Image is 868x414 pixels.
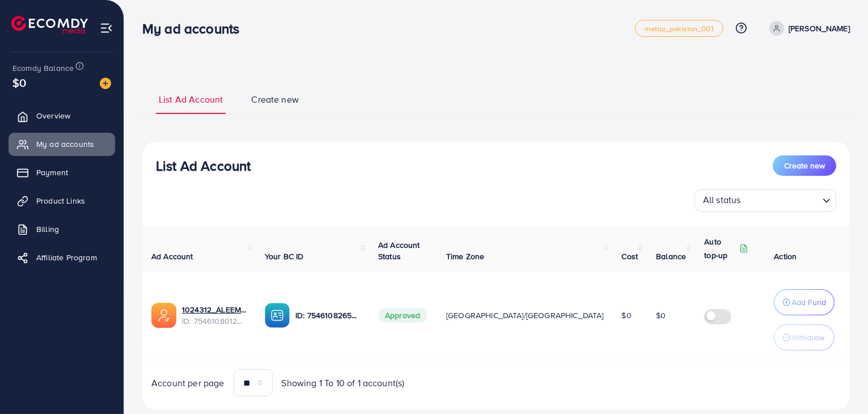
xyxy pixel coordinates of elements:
p: Auto top-up [704,235,737,262]
a: Payment [9,161,115,184]
span: Billing [36,223,59,235]
div: Search for option [695,189,836,212]
span: Approved [378,308,427,323]
button: Add Fund [774,289,835,315]
img: menu [100,22,113,35]
p: Withdraw [791,331,824,344]
a: Billing [9,218,115,240]
span: Affiliate Program [36,252,97,263]
a: [PERSON_NAME] [765,21,850,36]
span: Balance [656,251,686,262]
span: Create new [784,160,825,171]
span: $0 [656,310,666,321]
span: My ad accounts [36,138,94,150]
span: $0 [622,310,632,321]
a: My ad accounts [9,133,115,155]
span: ID: 7546108012013043720 [182,315,247,327]
span: metap_pakistan_001 [645,25,714,32]
span: Time Zone [446,251,484,262]
span: Your BC ID [265,251,304,262]
input: Search for option [744,192,818,209]
img: ic-ba-acc.ded83a64.svg [265,303,290,328]
span: Ad Account [151,251,193,262]
a: Product Links [9,189,115,212]
span: [GEOGRAPHIC_DATA]/[GEOGRAPHIC_DATA] [446,310,604,321]
span: Create new [251,93,299,106]
span: Action [774,251,797,262]
p: [PERSON_NAME] [789,22,850,35]
span: Showing 1 To 10 of 1 account(s) [282,377,405,390]
span: Ad Account Status [378,239,420,262]
span: Account per page [151,377,225,390]
button: Create new [773,155,836,176]
h3: List Ad Account [156,158,251,174]
img: logo [11,16,88,33]
span: Payment [36,167,68,178]
p: Add Fund [791,295,826,309]
a: Affiliate Program [9,246,115,269]
span: Cost [622,251,638,262]
button: Withdraw [774,324,835,350]
div: <span class='underline'>1024312_ALEEM SHOKAT_1756965660811</span></br>7546108012013043720 [182,304,247,327]
img: ic-ads-acc.e4c84228.svg [151,303,176,328]
span: Overview [36,110,70,121]
img: image [100,78,111,89]
span: All status [701,191,743,209]
p: ID: 7546108265525002258 [295,309,360,322]
span: Product Links [36,195,85,206]
a: metap_pakistan_001 [635,20,723,37]
span: Ecomdy Balance [12,62,74,74]
a: 1024312_ALEEM SHOKAT_1756965660811 [182,304,247,315]
h3: My ad accounts [142,20,248,37]
span: $0 [12,74,26,91]
a: Overview [9,104,115,127]
span: List Ad Account [159,93,223,106]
